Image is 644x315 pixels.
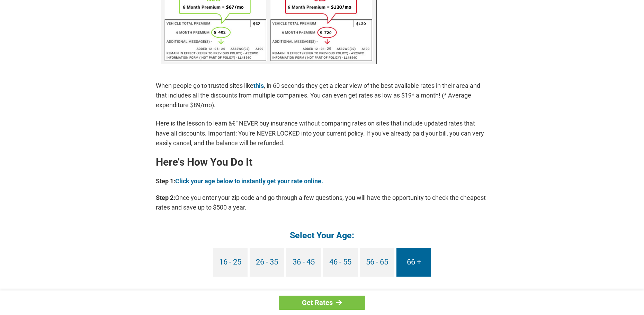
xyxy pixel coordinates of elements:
[156,81,488,110] p: When people go to trusted sites like , in 60 seconds they get a clear view of the best available ...
[360,248,394,277] a: 56 - 65
[156,193,488,212] p: Once you enter your zip code and go through a few questions, you will have the opportunity to che...
[250,248,284,277] a: 26 - 35
[396,248,431,277] a: 66 +
[156,194,175,201] b: Step 2:
[286,248,321,277] a: 36 - 45
[156,157,488,168] h2: Here's How You Do It
[279,296,365,310] a: Get Rates
[323,248,358,277] a: 46 - 55
[156,177,175,185] b: Step 1:
[156,230,488,241] h4: Select Your Age:
[156,119,488,148] p: Here is the lesson to learn â€“ NEVER buy insurance without comparing rates on sites that include...
[175,177,323,185] a: Click your age below to instantly get your rate online.
[253,82,264,89] a: this
[213,248,248,277] a: 16 - 25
